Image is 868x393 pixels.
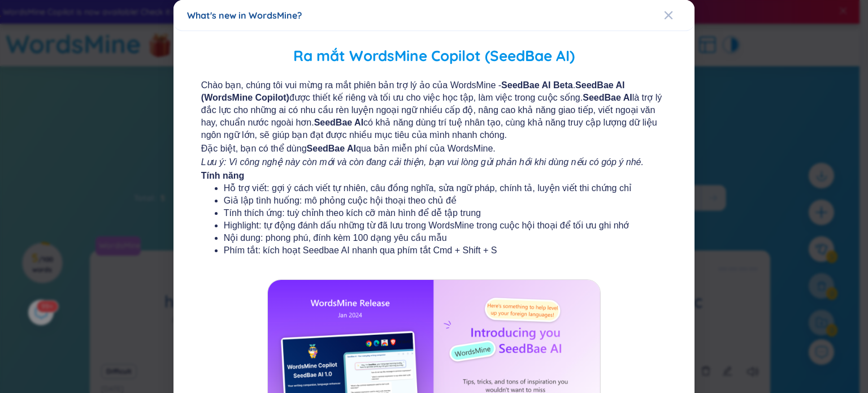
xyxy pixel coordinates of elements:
[224,244,644,257] li: Phím tắt: kích hoạt Seedbae AI nhanh qua phím tắt Cmd + Shift + S
[201,80,625,102] b: SeedBae AI (WordsMine Copilot)
[201,79,667,141] span: Chào bạn, chúng tôi vui mừng ra mắt phiên bản trợ lý ảo của WordsMine - . được thiết kế riêng và ...
[201,157,644,167] i: Lưu ý: Vì công nghệ này còn mới và còn đang cải thiện, bạn vui lòng gửi phản hồi khi dùng nếu có ...
[501,80,573,90] b: SeedBae AI Beta
[583,93,632,102] b: SeedBae AI
[307,144,356,153] b: SeedBae AI
[201,171,244,180] b: Tính năng
[187,9,681,21] div: What's new in WordsMine?
[224,207,644,219] li: Tính thích ứng: tuỳ chỉnh theo kích cỡ màn hình để dễ tập trung
[314,118,363,127] b: SeedBae AI
[224,219,644,232] li: Highlight: tự động đánh dấu những từ đã lưu trong WordsMine trong cuộc hội thoại để tối ưu ghi nhớ
[224,232,644,244] li: Nội dung: phong phú, đính kèm 100 dạng yêu cầu mẫu
[224,195,644,207] li: Giả lập tình huống: mô phỏng cuộc hội thoại theo chủ đề
[190,45,678,68] h2: Ra mắt WordsMine Copilot (SeedBae AI)
[201,142,667,155] span: Đặc biệt, bạn có thể dùng qua bản miễn phí của WordsMine.
[224,182,644,195] li: Hỗ trợ viết: gợi ý cách viết tự nhiên, câu đồng nghĩa, sửa ngữ pháp, chính tả, luyện viết thi chứ...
